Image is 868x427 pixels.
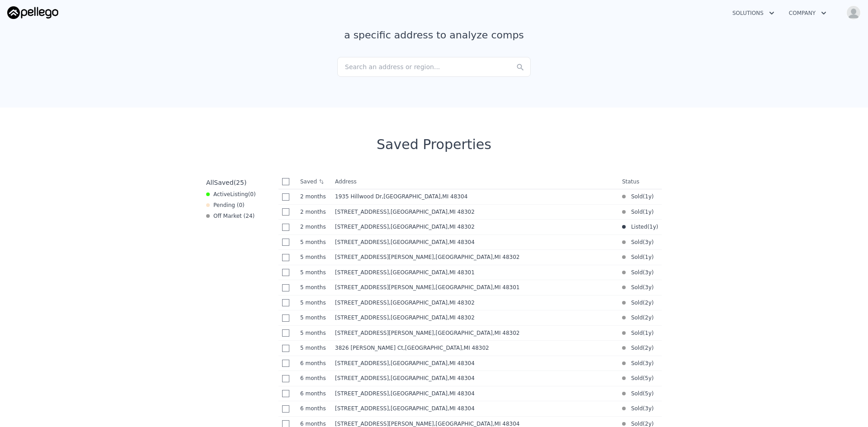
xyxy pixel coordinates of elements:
span: ) [651,314,654,321]
div: All ( 25 ) [206,178,246,187]
span: ) [651,193,654,200]
span: , MI 48302 [448,209,475,215]
span: , [GEOGRAPHIC_DATA] [389,390,478,397]
span: ) [651,405,654,412]
time: 2023-08-31 16:10 [645,299,652,306]
span: , MI 48302 [448,224,475,230]
time: 2022-03-22 20:11 [645,360,652,367]
span: Sold ( [626,239,645,246]
span: Sold ( [626,405,645,412]
span: Sold ( [626,269,645,276]
span: [STREET_ADDRESS] [335,375,389,381]
span: Sold ( [626,360,645,367]
span: , MI 48302 [462,345,489,351]
span: Sold ( [626,329,645,337]
time: 2025-04-02 21:56 [300,360,328,367]
img: Pellego [7,6,58,19]
span: 1935 Hillwood Dr [335,193,382,200]
span: Saved [214,179,233,186]
time: 2025-07-28 17:09 [300,208,328,216]
span: Sold ( [626,284,645,291]
span: [STREET_ADDRESS][PERSON_NAME] [335,254,434,260]
span: Active ( 0 ) [213,191,256,198]
time: 2024-03-08 00:00 [645,314,652,321]
time: 2022-05-30 18:28 [645,239,652,246]
span: ) [651,344,654,352]
span: , [GEOGRAPHIC_DATA] [389,405,478,412]
span: ) [651,284,654,291]
span: Listed ( [626,223,650,230]
time: 2025-03-19 17:26 [300,405,328,412]
span: ) [651,208,654,216]
button: Solutions [725,5,782,21]
div: Pending ( 0 ) [206,202,245,209]
span: , [GEOGRAPHIC_DATA] [389,269,478,276]
img: avatar [846,5,861,20]
span: , [GEOGRAPHIC_DATA] [434,254,524,260]
span: [STREET_ADDRESS][PERSON_NAME] [335,330,434,336]
th: Saved [297,174,331,189]
time: 2025-03-27 13:37 [300,390,328,397]
span: [STREET_ADDRESS] [335,360,389,366]
span: Sold ( [626,390,645,397]
span: ) [651,299,654,306]
span: , [GEOGRAPHIC_DATA] [389,224,478,230]
span: , [GEOGRAPHIC_DATA] [434,330,524,336]
span: Sold ( [626,193,645,200]
span: , MI 48301 [448,269,475,276]
span: 3826 [PERSON_NAME] Ct [335,345,403,351]
span: , [GEOGRAPHIC_DATA] [403,345,493,351]
span: ) [651,390,654,397]
span: , [GEOGRAPHIC_DATA] [382,193,472,200]
time: 2022-07-06 11:58 [645,405,652,412]
time: 2024-06-07 19:39 [650,223,656,230]
span: ) [651,253,654,261]
time: 2025-04-07 22:47 [300,299,328,306]
button: Company [782,5,834,21]
span: [STREET_ADDRESS] [335,314,389,321]
span: Sold ( [626,208,645,216]
span: , MI 48302 [493,330,520,336]
span: Listing [230,191,248,197]
span: Sold ( [626,344,645,352]
span: Sold ( [626,253,645,261]
span: ) [656,223,658,230]
span: ) [651,329,654,337]
span: , MI 48302 [448,300,475,306]
span: , MI 48304 [448,375,475,381]
span: , [GEOGRAPHIC_DATA] [434,421,524,427]
span: [STREET_ADDRESS] [335,405,389,412]
span: , MI 48302 [493,254,520,260]
span: , MI 48304 [493,421,520,427]
time: 2024-05-23 00:00 [645,208,652,216]
span: [STREET_ADDRESS][PERSON_NAME] [335,284,434,291]
span: [STREET_ADDRESS] [335,224,389,230]
span: ) [651,375,654,382]
time: 2025-04-07 20:05 [300,344,328,352]
span: , [GEOGRAPHIC_DATA] [389,375,478,381]
div: Search a region to find deals or look up a specific address to analyze comps [333,13,535,42]
span: , [GEOGRAPHIC_DATA] [389,360,478,366]
span: [STREET_ADDRESS][PERSON_NAME] [335,421,434,427]
div: Saved Properties [203,136,665,153]
time: 2025-07-13 01:38 [300,223,328,230]
time: 2025-07-30 00:59 [300,193,328,200]
time: 2024-08-12 19:47 [645,253,652,261]
span: [STREET_ADDRESS] [335,209,389,215]
time: 2025-04-07 22:54 [300,269,328,276]
time: 2025-04-07 22:52 [300,284,328,291]
time: 2022-11-16 17:51 [645,284,652,291]
time: 2025-03-30 20:11 [300,375,328,382]
time: 2024-08-06 08:10 [645,193,652,200]
span: , MI 48304 [448,390,475,397]
time: 2021-01-16 03:13 [645,375,652,382]
time: 2025-04-13 01:19 [300,239,328,246]
span: [STREET_ADDRESS] [335,239,389,245]
th: Address [331,174,618,189]
span: [STREET_ADDRESS] [335,269,389,276]
span: , [GEOGRAPHIC_DATA] [389,209,478,215]
span: [STREET_ADDRESS] [335,390,389,397]
div: Search an address or region... [337,57,531,77]
span: , [GEOGRAPHIC_DATA] [389,300,478,306]
div: Off Market ( 24 ) [206,212,255,220]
